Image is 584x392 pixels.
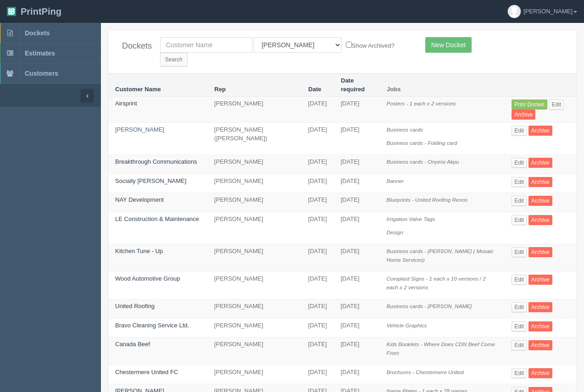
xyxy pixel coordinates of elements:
[207,97,301,123] td: [PERSON_NAME]
[512,247,527,257] a: Edit
[512,302,527,312] a: Edit
[115,248,163,254] a: Kitchen Tune - Up
[25,70,58,77] span: Customers
[301,193,334,212] td: [DATE]
[301,272,334,299] td: [DATE]
[115,158,197,165] a: Breakthrough Communications
[387,341,495,356] i: Kids Booklets - Where Does CDN Beef Come From
[528,275,552,285] a: Archive
[387,369,464,375] i: Brochures - Chestermere United
[528,158,552,168] a: Archive
[334,337,380,365] td: [DATE]
[387,276,486,290] i: Coroplast Signs - 1 each x 10 versions / 2 each x 2 versions
[207,123,301,155] td: [PERSON_NAME] ([PERSON_NAME])
[115,215,199,222] a: LE Construction & Maintenance
[528,215,552,225] a: Archive
[528,321,552,331] a: Archive
[334,123,380,155] td: [DATE]
[301,212,334,244] td: [DATE]
[301,318,334,337] td: [DATE]
[528,368,552,378] a: Archive
[512,158,527,168] a: Edit
[387,178,404,184] i: Banner
[115,100,137,107] a: Airsprint
[334,299,380,319] td: [DATE]
[207,318,301,337] td: [PERSON_NAME]
[512,368,527,378] a: Edit
[207,174,301,193] td: [PERSON_NAME]
[387,216,435,222] i: Irrigation Valve Tags
[528,340,552,350] a: Archive
[207,244,301,272] td: [PERSON_NAME]
[207,365,301,384] td: [PERSON_NAME]
[512,340,527,350] a: Edit
[115,177,186,184] a: Socially [PERSON_NAME]
[334,318,380,337] td: [DATE]
[512,275,527,285] a: Edit
[346,40,395,50] label: Show Archived?
[115,341,150,348] a: Canada Beef
[160,53,188,66] input: Search
[512,196,527,206] a: Edit
[207,272,301,299] td: [PERSON_NAME]
[387,197,468,203] i: Blueprints - United Roofing Renos
[528,196,552,206] a: Archive
[207,337,301,365] td: [PERSON_NAME]
[207,155,301,174] td: [PERSON_NAME]
[301,174,334,193] td: [DATE]
[425,37,472,53] a: New Docket
[387,140,457,146] i: Business cards - Folding card
[387,159,459,165] i: Business cards - Onyeisi Akpu
[528,126,552,136] a: Archive
[387,303,472,309] i: Business cards - [PERSON_NAME]
[512,215,527,225] a: Edit
[301,365,334,384] td: [DATE]
[115,275,180,282] a: Wood Automotive Group
[115,196,164,203] a: NAY Development
[334,155,380,174] td: [DATE]
[115,303,155,309] a: United Roofing
[301,337,334,365] td: [DATE]
[301,97,334,123] td: [DATE]
[549,99,564,110] a: Edit
[512,177,527,187] a: Edit
[207,193,301,212] td: [PERSON_NAME]
[512,110,535,120] a: Archive
[207,299,301,319] td: [PERSON_NAME]
[387,248,494,263] i: Business cards - [PERSON_NAME] ( Mosaic Home Services)
[115,126,164,133] a: [PERSON_NAME]
[387,100,456,106] i: Posters - 1 each x 2 versions
[387,229,403,235] i: Design
[334,212,380,244] td: [DATE]
[308,86,321,93] a: Date
[301,155,334,174] td: [DATE]
[301,123,334,155] td: [DATE]
[380,74,505,97] th: Jobs
[214,86,226,93] a: Rep
[334,365,380,384] td: [DATE]
[334,193,380,212] td: [DATE]
[528,177,552,187] a: Archive
[160,37,252,53] input: Customer Name
[387,322,427,328] i: Vehicle Graphics
[334,174,380,193] td: [DATE]
[115,322,189,329] a: Bravo Cleaning Service Ltd.
[115,369,178,375] a: Chestermere United FC
[387,127,423,133] i: Business cards
[25,50,55,57] span: Estimates
[334,244,380,272] td: [DATE]
[207,212,301,244] td: [PERSON_NAME]
[528,247,552,257] a: Archive
[512,99,547,110] a: Print Docket
[341,77,365,93] a: Date required
[508,5,521,18] img: avatar_default-7531ab5dedf162e01f1e0bb0964e6a185e93c5c22dfe317fb01d7f8cd2b1632c.jpg
[301,244,334,272] td: [DATE]
[115,86,161,93] a: Customer Name
[512,321,527,331] a: Edit
[346,42,352,48] input: Show Archived?
[25,29,50,37] span: Dockets
[334,97,380,123] td: [DATE]
[334,272,380,299] td: [DATE]
[512,126,527,136] a: Edit
[301,299,334,319] td: [DATE]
